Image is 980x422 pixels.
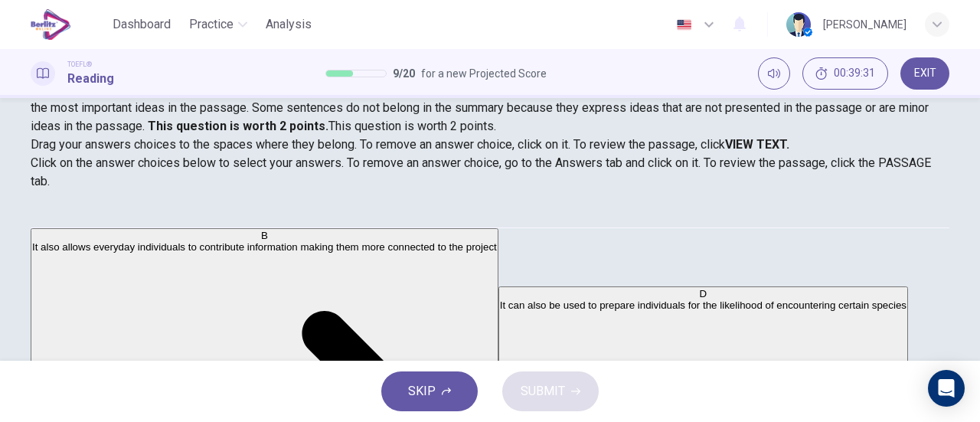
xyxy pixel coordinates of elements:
span: SKIP [408,381,436,402]
span: EXIT [914,67,936,80]
h1: Reading [67,70,114,88]
button: Practice [183,11,253,38]
div: [PERSON_NAME] [823,15,906,34]
button: 00:39:31 [802,57,888,90]
div: Choose test type tabs [31,191,949,227]
strong: This question is worth 2 points. [145,119,328,133]
span: Practice [189,15,234,34]
button: Dashboard [106,11,177,38]
a: EduSynch logo [31,9,106,40]
div: Hide [802,57,888,90]
img: en [675,19,694,31]
span: It can also be used to prepare individuals for the likelihood of encountering certain species [500,299,906,310]
img: Profile picture [786,12,811,37]
button: EXIT [900,57,949,90]
div: Mute [758,57,790,90]
button: SKIP [381,371,478,411]
p: Drag your answers choices to the spaces where they belong. To remove an answer choice, click on i... [31,136,949,154]
span: Directions: An introductory sentence for a brief summary of the passage is provided below. Comple... [31,82,931,133]
span: 9 / 20 [393,64,415,83]
img: EduSynch logo [31,9,71,40]
span: for a new Projected Score [421,64,547,83]
span: 00:39:31 [834,67,875,80]
button: Analysis [260,11,318,38]
p: Click on the answer choices below to select your answers. To remove an answer choice, go to the A... [31,154,949,191]
div: B [32,230,497,241]
span: TOEFL® [67,59,92,70]
div: Open Intercom Messenger [928,370,965,407]
span: Analysis [266,15,312,34]
span: Dashboard [113,15,171,34]
span: It also allows everyday individuals to contribute information making them more connected to the p... [32,241,497,253]
span: This question is worth 2 points. [328,119,496,133]
div: D [500,287,906,299]
strong: VIEW TEXT. [725,137,789,152]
